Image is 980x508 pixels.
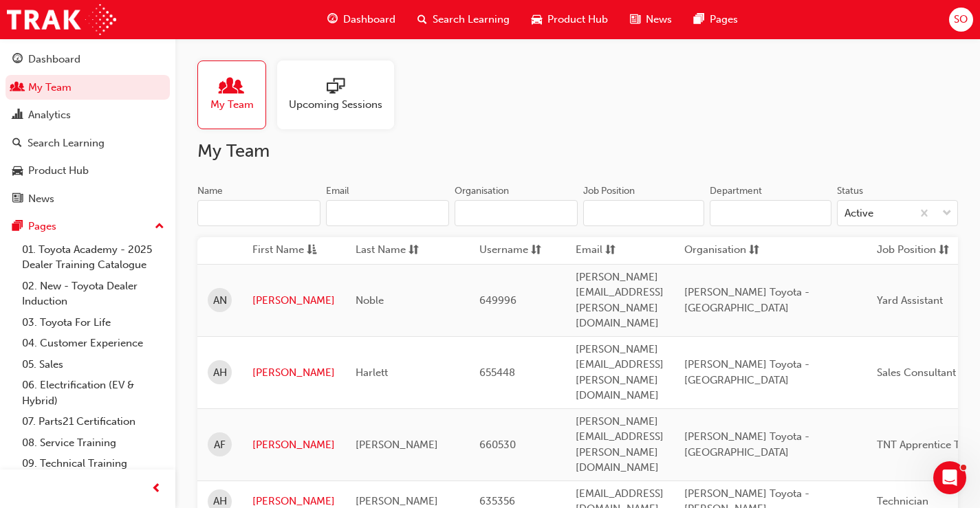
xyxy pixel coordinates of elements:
[326,200,449,226] input: Email
[28,52,80,67] div: Dashboard
[17,276,170,312] a: 02. New - Toyota Dealer Induction
[455,200,578,226] input: Organisation
[327,78,345,97] span: sessionType_ONLINE_URL-icon
[684,358,809,386] span: [PERSON_NAME] Toyota - [GEOGRAPHIC_DATA]
[531,242,541,259] span: sorting-icon
[12,165,23,177] span: car-icon
[576,343,664,402] span: [PERSON_NAME][EMAIL_ADDRESS][PERSON_NAME][DOMAIN_NAME]
[17,432,170,454] a: 08. Service Training
[356,242,431,259] button: Last Namesorting-icon
[479,294,516,307] span: 649996
[576,242,651,259] button: Emailsorting-icon
[583,184,635,198] div: Job Position
[683,5,749,34] a: pages-iconPages
[433,12,510,27] span: Search Learning
[6,158,170,184] a: Product Hub
[532,11,542,28] span: car-icon
[949,8,973,32] button: SO
[197,184,223,198] div: Name
[6,131,170,156] a: Search Learning
[327,11,338,28] span: guage-icon
[356,439,438,451] span: [PERSON_NAME]
[28,135,105,151] div: Search Learning
[252,365,335,381] a: [PERSON_NAME]
[155,218,164,236] span: up-icon
[356,495,438,507] span: [PERSON_NAME]
[252,242,328,259] button: First Nameasc-icon
[547,12,608,27] span: Product Hub
[213,365,227,381] span: AH
[939,242,949,259] span: sorting-icon
[326,184,349,198] div: Email
[210,97,254,113] span: My Team
[356,294,384,307] span: Noble
[7,4,116,35] img: Trak
[933,461,966,494] iframe: Intercom live chat
[289,97,382,113] span: Upcoming Sessions
[710,12,738,27] span: Pages
[6,44,170,214] button: DashboardMy TeamAnalyticsSearch LearningProduct HubNews
[684,242,760,259] button: Organisationsorting-icon
[356,242,406,259] span: Last Name
[223,78,241,97] span: people-icon
[17,375,170,411] a: 06. Electrification (EV & Hybrid)
[605,242,616,259] span: sorting-icon
[17,453,170,474] a: 09. Technical Training
[749,242,759,259] span: sorting-icon
[6,214,170,239] button: Pages
[479,242,528,259] span: Username
[252,242,304,259] span: First Name
[455,184,509,198] div: Organisation
[479,366,515,379] span: 655448
[17,312,170,333] a: 03. Toyota For Life
[576,271,664,330] span: [PERSON_NAME][EMAIL_ADDRESS][PERSON_NAME][DOMAIN_NAME]
[954,12,968,27] span: SO
[213,293,227,309] span: AN
[694,11,704,28] span: pages-icon
[630,11,640,28] span: news-icon
[837,184,863,198] div: Status
[12,221,23,233] span: pages-icon
[277,60,405,129] a: Upcoming Sessions
[6,47,170,72] a: Dashboard
[12,137,22,150] span: search-icon
[409,242,419,259] span: sorting-icon
[619,5,683,34] a: news-iconNews
[845,206,873,221] div: Active
[356,366,388,379] span: Harlett
[583,200,704,226] input: Job Position
[197,200,320,226] input: Name
[479,495,515,507] span: 635356
[942,205,952,223] span: down-icon
[28,163,89,179] div: Product Hub
[877,294,943,307] span: Yard Assistant
[710,184,762,198] div: Department
[17,411,170,432] a: 07. Parts21 Certification
[877,366,956,379] span: Sales Consultant
[12,82,23,94] span: people-icon
[252,437,335,453] a: [PERSON_NAME]
[151,481,162,498] span: prev-icon
[877,242,952,259] button: Job Positionsorting-icon
[307,242,317,259] span: asc-icon
[316,5,406,34] a: guage-iconDashboard
[28,219,56,234] div: Pages
[12,109,23,122] span: chart-icon
[576,415,664,474] span: [PERSON_NAME][EMAIL_ADDRESS][PERSON_NAME][DOMAIN_NAME]
[6,75,170,100] a: My Team
[252,293,335,309] a: [PERSON_NAME]
[521,5,619,34] a: car-iconProduct Hub
[684,286,809,314] span: [PERSON_NAME] Toyota - [GEOGRAPHIC_DATA]
[877,495,928,507] span: Technician
[479,439,516,451] span: 660530
[479,242,555,259] button: Usernamesorting-icon
[684,242,746,259] span: Organisation
[28,191,54,207] div: News
[684,430,809,459] span: [PERSON_NAME] Toyota - [GEOGRAPHIC_DATA]
[28,107,71,123] div: Analytics
[197,60,277,129] a: My Team
[17,354,170,375] a: 05. Sales
[877,242,936,259] span: Job Position
[406,5,521,34] a: search-iconSearch Learning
